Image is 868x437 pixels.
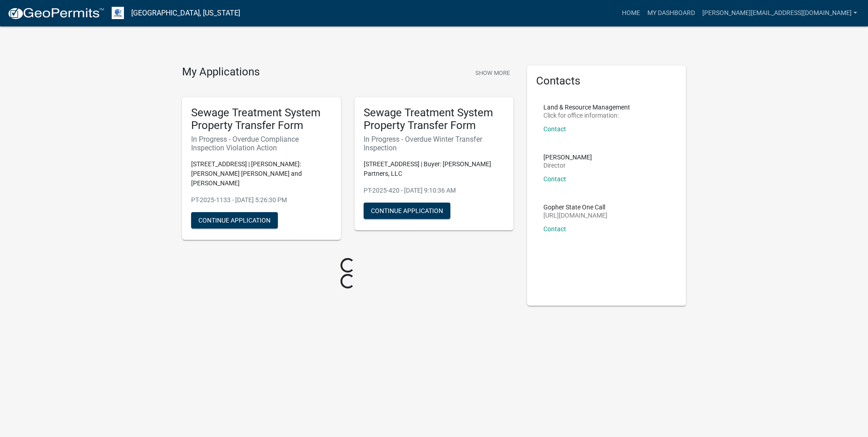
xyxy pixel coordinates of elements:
a: Contact [543,125,566,133]
p: Director [543,162,592,169]
img: Otter Tail County, Minnesota [112,7,124,19]
a: Contact [543,225,566,233]
button: Continue Application [364,203,450,219]
a: Contact [543,175,566,183]
h5: Sewage Treatment System Property Transfer Form [364,106,504,133]
a: [GEOGRAPHIC_DATA], [US_STATE] [131,5,240,21]
h4: My Applications [182,65,260,79]
a: Home [618,5,644,22]
p: PT-2025-420 - [DATE] 9:10:36 AM [364,186,504,195]
a: My Dashboard [644,5,699,22]
p: Gopher State One Call [543,204,607,210]
p: [URL][DOMAIN_NAME] [543,212,607,218]
h5: Contacts [536,74,677,88]
p: [STREET_ADDRESS] | [PERSON_NAME]: [PERSON_NAME] [PERSON_NAME] and [PERSON_NAME] [191,159,332,188]
button: Continue Application [191,212,278,228]
p: [PERSON_NAME] [543,154,592,160]
p: Land & Resource Management [543,104,630,110]
h6: In Progress - Overdue Winter Transfer Inspection [364,135,504,152]
a: [PERSON_NAME][EMAIL_ADDRESS][DOMAIN_NAME] [699,5,861,22]
h5: Sewage Treatment System Property Transfer Form [191,106,332,133]
p: PT-2025-1133 - [DATE] 5:26:30 PM [191,195,332,205]
button: Show More [472,65,513,80]
h6: In Progress - Overdue Compliance Inspection Violation Action [191,135,332,152]
p: [STREET_ADDRESS] | Buyer: [PERSON_NAME] Partners, LLC [364,159,504,179]
p: Click for office information: [543,112,630,119]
